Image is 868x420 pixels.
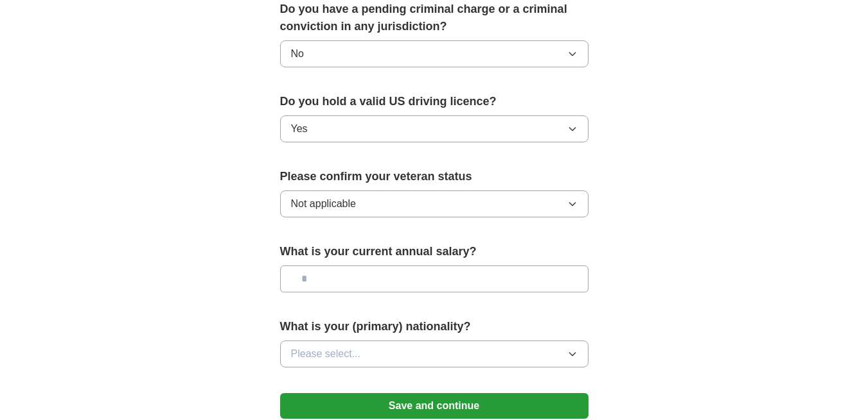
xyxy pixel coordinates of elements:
[280,1,589,35] label: Do you have a pending criminal charge or a criminal conviction in any jurisdiction?
[280,115,589,142] button: Yes
[291,46,304,62] span: No
[280,40,589,67] button: No
[280,318,589,335] label: What is your (primary) nationality?
[291,121,308,137] span: Yes
[280,340,589,367] button: Please select...
[280,243,589,260] label: What is your current annual salary?
[280,93,589,110] label: Do you hold a valid US driving licence?
[280,393,589,419] button: Save and continue
[291,196,356,212] span: Not applicable
[291,346,361,362] span: Please select...
[280,168,589,185] label: Please confirm your veteran status
[280,190,589,217] button: Not applicable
